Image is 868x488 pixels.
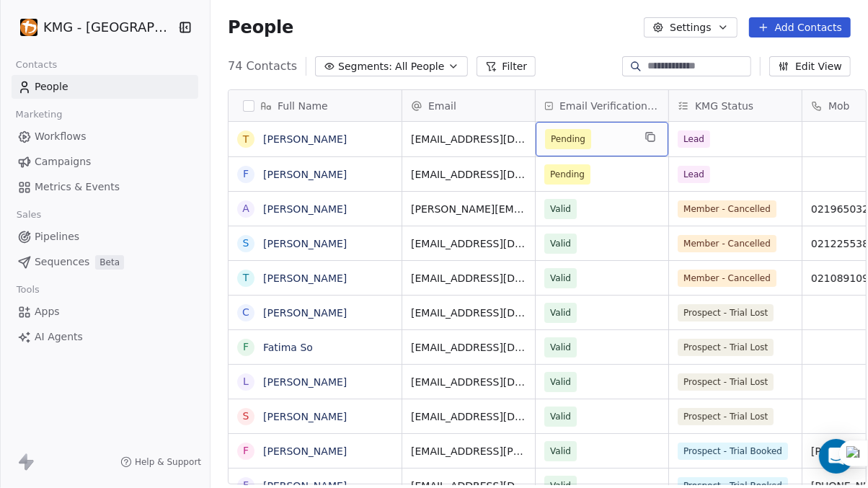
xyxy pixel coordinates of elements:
[402,90,535,121] div: Email
[695,99,753,113] span: KMG Status
[35,79,68,94] span: People
[243,236,249,251] div: S
[411,306,526,320] span: [EMAIL_ADDRESS][DOMAIN_NAME]
[12,125,198,148] a: Workflows
[411,236,526,251] span: [EMAIL_ADDRESS][DOMAIN_NAME]
[10,204,48,226] span: Sales
[242,201,249,216] div: A
[12,150,198,174] a: Campaigns
[550,271,571,285] span: Valid
[551,132,585,146] span: Pending
[20,19,37,36] img: Circular%20Logo%201%20-%20black%20Background.png
[477,56,536,76] button: Filter
[411,340,526,355] span: [EMAIL_ADDRESS][DOMAIN_NAME]
[550,409,571,424] span: Valid
[135,456,201,468] span: Help & Support
[243,374,249,389] div: L
[263,272,347,284] a: [PERSON_NAME]
[35,129,87,144] span: Workflows
[12,250,198,274] a: SequencesBeta
[678,130,710,148] span: Lead
[35,304,60,319] span: Apps
[12,300,198,324] a: Apps
[263,411,347,422] a: [PERSON_NAME]
[769,56,851,76] button: Edit View
[12,225,198,249] a: Pipelines
[678,200,776,218] span: Member - Cancelled
[678,443,788,460] span: Prospect - Trial Booked
[95,255,124,270] span: Beta
[263,445,347,457] a: [PERSON_NAME]
[559,99,660,113] span: Email Verification Status
[338,59,392,74] span: Segments:
[550,306,571,320] span: Valid
[35,229,79,244] span: Pipelines
[12,325,198,349] a: AI Agents
[242,305,249,320] div: C
[17,15,167,40] button: KMG - [GEOGRAPHIC_DATA]
[228,58,297,75] span: 74 Contacts
[35,154,91,169] span: Campaigns
[278,99,328,113] span: Full Name
[263,376,347,388] a: [PERSON_NAME]
[550,340,571,355] span: Valid
[12,75,198,99] a: People
[411,271,526,285] span: [EMAIL_ADDRESS][DOMAIN_NAME]
[263,307,347,319] a: [PERSON_NAME]
[411,132,526,146] span: [EMAIL_ADDRESS][DOMAIN_NAME]
[263,133,347,145] a: [PERSON_NAME]
[43,18,173,37] span: KMG - [GEOGRAPHIC_DATA]
[749,17,851,37] button: Add Contacts
[229,90,402,121] div: Full Name
[10,279,45,301] span: Tools
[678,235,776,252] span: Member - Cancelled
[263,238,347,249] a: [PERSON_NAME]
[819,439,854,474] div: Open Intercom Messenger
[243,443,249,458] div: F
[411,202,526,216] span: [PERSON_NAME][EMAIL_ADDRESS][DOMAIN_NAME]
[243,340,249,355] div: F
[9,54,63,76] span: Contacts
[228,17,293,38] span: People
[678,166,710,183] span: Lead
[411,444,526,458] span: [EMAIL_ADDRESS][PERSON_NAME][DOMAIN_NAME]
[243,409,249,424] div: S
[550,375,571,389] span: Valid
[550,444,571,458] span: Valid
[243,270,249,285] div: T
[35,254,89,270] span: Sequences
[669,90,802,121] div: KMG Status
[678,270,776,287] span: Member - Cancelled
[243,167,249,182] div: F
[428,99,456,113] span: Email
[678,304,774,321] span: Prospect - Trial Lost
[9,104,68,125] span: Marketing
[411,375,526,389] span: [EMAIL_ADDRESS][DOMAIN_NAME]
[536,90,668,121] div: Email Verification Status
[550,167,585,182] span: Pending
[243,132,249,147] div: T
[12,175,198,199] a: Metrics & Events
[678,339,774,356] span: Prospect - Trial Lost
[263,342,313,353] a: Fatima So
[395,59,444,74] span: All People
[229,122,402,485] div: grid
[263,203,347,215] a: [PERSON_NAME]
[263,169,347,180] a: [PERSON_NAME]
[411,167,526,182] span: [EMAIL_ADDRESS][DOMAIN_NAME]
[678,408,774,425] span: Prospect - Trial Lost
[411,409,526,424] span: [EMAIL_ADDRESS][DOMAIN_NAME]
[550,236,571,251] span: Valid
[35,179,120,195] span: Metrics & Events
[550,202,571,216] span: Valid
[644,17,737,37] button: Settings
[35,329,83,345] span: AI Agents
[678,373,774,391] span: Prospect - Trial Lost
[120,456,201,468] a: Help & Support
[828,99,850,113] span: Mob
